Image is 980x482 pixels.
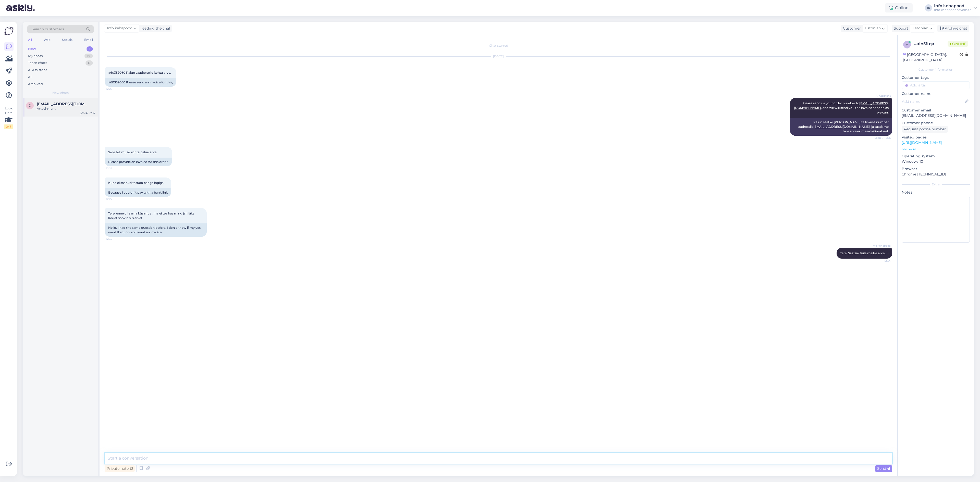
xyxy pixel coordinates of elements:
div: Because I couldn't pay with a bank link [105,188,171,197]
p: Browser [902,166,970,172]
span: 12:27 [106,197,125,201]
span: Estonian [913,26,928,31]
span: AI Assistant [872,94,891,98]
span: Please send us your order number to , and we will send you the invoice as soon as we can. [794,101,889,114]
div: Customer information [902,67,970,72]
div: IK [925,4,932,11]
div: My chats [28,54,43,59]
a: [EMAIL_ADDRESS][DOMAIN_NAME] [813,125,870,129]
a: [URL][DOMAIN_NAME] [902,140,942,145]
div: Please provide an invoice for this order. [105,158,172,166]
p: [EMAIL_ADDRESS][DOMAIN_NAME] [902,113,970,118]
div: leading the chat [139,26,170,31]
div: AI Assistant [28,68,47,73]
div: Info kehapood's website [934,8,971,12]
div: All [27,36,33,43]
div: #60359060 Please send an invoice for this, [105,78,176,87]
div: Info kehapood [934,4,971,8]
p: Chrome [TECHNICAL_ID] [902,172,970,177]
p: Notes [902,190,970,195]
div: Extra [902,182,970,187]
span: Info kehapood [872,244,891,248]
div: Web [43,36,52,43]
div: [DATE] [105,54,892,59]
div: Request phone number [902,126,948,133]
div: Look Here [4,106,13,129]
span: 12:30 [106,237,125,241]
p: Customer name [902,91,970,96]
div: Palun saatke [PERSON_NAME] tellimuse number aadressile , ja saadame teile arve esimesel võimalusel. [790,118,892,136]
div: Online [885,3,913,12]
p: Operating system [902,154,970,159]
span: New chats [52,91,69,95]
div: Private note [105,465,135,472]
div: All [28,74,32,80]
span: a [906,43,908,46]
div: Archive chat [937,25,969,32]
div: Socials [61,36,73,43]
input: Add name [902,99,964,104]
span: 12:34 [872,259,891,263]
div: 17 [84,54,93,59]
p: Customer phone [902,120,970,126]
div: 1 [87,46,93,52]
div: 0 [85,60,93,66]
span: Selle tellimuse kohta palun arve. [108,150,157,154]
div: Customer [841,26,861,31]
p: Windows 10 [902,159,970,164]
span: 12:27 [106,167,125,170]
span: Tere, enne oli sama küsimus , ma ei tea kas minu jah läks läbi,et soovin siis arvet [108,211,195,220]
div: 2 / 3 [4,124,13,129]
img: Askly Logo [4,26,14,36]
p: Visited pages [902,135,970,140]
div: Attachment [37,106,95,111]
span: Kuna ei saanud tasuda pangalingiga [108,181,164,185]
div: New [28,46,36,52]
a: Info kehapoodInfo kehapood's website [934,4,977,12]
div: Chat started [105,43,892,48]
span: Tere! Saatsin Teile meilile arve . :) [840,251,889,255]
span: Info kehapood [107,26,132,31]
span: Send [877,466,890,471]
p: See more ... [902,147,970,151]
div: Hello, I had the same question before, I don't know if my yes went through, so I want an invoice. [105,223,207,237]
span: Seen ✓ 12:26 [872,136,891,140]
span: 12:26 [106,87,125,91]
p: Customer email [902,108,970,113]
span: d [29,104,31,107]
span: Online [948,41,968,47]
span: Estonian [865,26,881,31]
span: Search customers [32,27,64,32]
input: Add a tag [902,81,970,89]
div: [GEOGRAPHIC_DATA], [GEOGRAPHIC_DATA] [903,52,960,63]
div: Team chats [28,60,47,66]
div: # ain5ftqa [914,41,948,47]
div: Archived [28,82,43,87]
span: #60359060 Palun saatke selle kohta arve, [108,71,171,74]
p: Customer tags [902,75,970,80]
div: Email [83,36,94,43]
div: Support [892,26,908,31]
span: dourou.xristina@yahoo.gr [37,102,90,106]
div: [DATE] 17:15 [80,111,95,115]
